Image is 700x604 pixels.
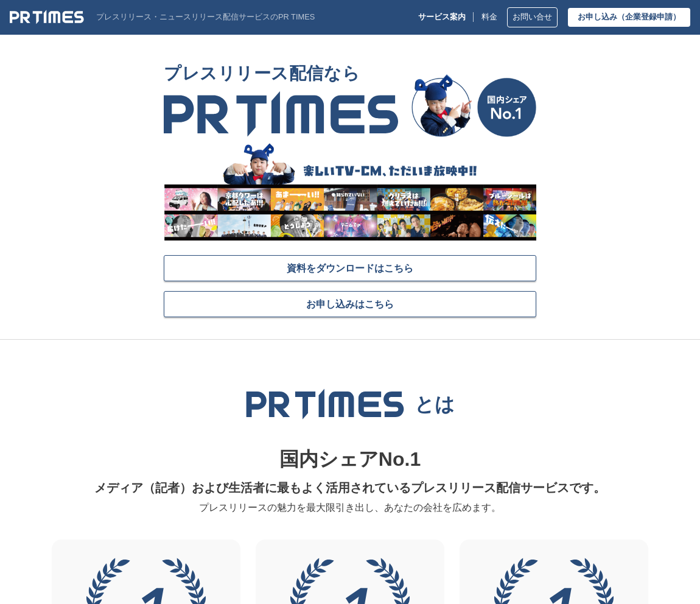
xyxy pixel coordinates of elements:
p: 国内シェアNo.1 [76,444,624,475]
p: サービス案内 [418,13,466,22]
a: 料金 [481,13,497,22]
p: プレスリリースの魅力を最大限引き出し、あなたの会社を広めます。 [76,500,624,516]
a: お問い合せ [507,7,558,27]
a: お申し込み（企業登録申請） [568,8,690,27]
a: 資料をダウンロードはこちら [164,255,536,281]
span: （企業登録申請） [617,12,681,21]
a: お申し込みはこちら [164,291,536,317]
img: PR TIMES [245,388,405,420]
img: PR TIMES [10,10,84,24]
p: とは [415,392,455,416]
p: メディア（記者）および生活者に最もよく活用されているプレスリリース配信サービスです。 [76,476,624,500]
img: PR TIMES [164,91,398,137]
img: 国内シェア No.1 [411,74,536,137]
img: 楽しいTV-CM、ただいま放映中!! [164,142,536,241]
span: プレスリリース配信なら [164,57,398,91]
span: 資料をダウンロードはこちら [287,262,413,274]
p: プレスリリース・ニュースリリース配信サービスのPR TIMES [96,13,315,22]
